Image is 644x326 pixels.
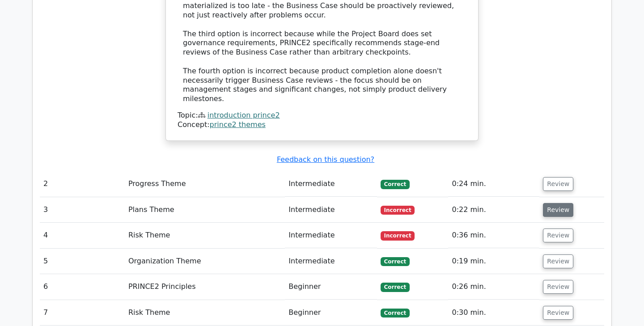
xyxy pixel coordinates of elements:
td: Intermediate [285,249,377,274]
td: Risk Theme [125,300,285,326]
td: 0:24 min. [448,171,539,197]
button: Review [543,280,573,294]
div: Concept: [178,120,466,130]
td: 0:26 min. [448,274,539,300]
td: 0:19 min. [448,249,539,274]
td: Intermediate [285,171,377,197]
td: PRINCE2 Principles [125,274,285,300]
td: 0:36 min. [448,223,539,248]
span: Correct [381,283,410,292]
td: Intermediate [285,197,377,223]
span: Incorrect [381,206,415,215]
button: Review [543,203,573,217]
td: Risk Theme [125,223,285,248]
td: Progress Theme [125,171,285,197]
button: Review [543,254,573,268]
td: Plans Theme [125,197,285,223]
td: Beginner [285,300,377,326]
div: Topic: [178,111,466,120]
a: prince2 themes [210,120,266,129]
span: Correct [381,180,410,189]
td: 4 [40,223,125,248]
button: Review [543,306,573,320]
span: Incorrect [381,231,415,240]
span: Correct [381,309,410,318]
button: Review [543,229,573,242]
td: 5 [40,249,125,274]
button: Review [543,177,573,191]
a: introduction prince2 [208,111,280,119]
td: 3 [40,197,125,223]
td: 0:30 min. [448,300,539,326]
td: Intermediate [285,223,377,248]
td: 6 [40,274,125,300]
td: Beginner [285,274,377,300]
td: 2 [40,171,125,197]
td: Organization Theme [125,249,285,274]
td: 0:22 min. [448,197,539,223]
a: Feedback on this question? [277,155,374,164]
td: 7 [40,300,125,326]
span: Correct [381,257,410,266]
